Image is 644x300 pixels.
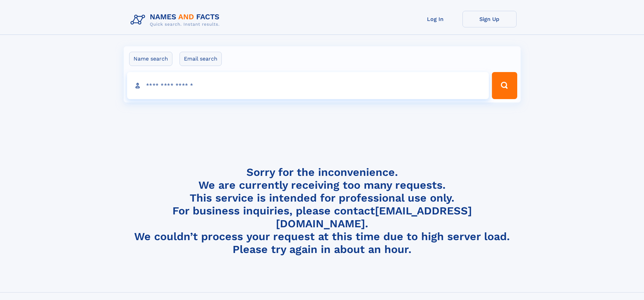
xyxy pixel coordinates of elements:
[127,72,489,99] input: search input
[462,11,517,27] a: Sign Up
[408,11,462,27] a: Log In
[129,52,172,66] label: Name search
[128,11,225,29] img: Logo Names and Facts
[180,52,222,66] label: Email search
[128,166,517,256] h4: Sorry for the inconvenience. We are currently receiving too many requests. This service is intend...
[492,72,517,99] button: Search Button
[276,204,472,230] a: [EMAIL_ADDRESS][DOMAIN_NAME]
